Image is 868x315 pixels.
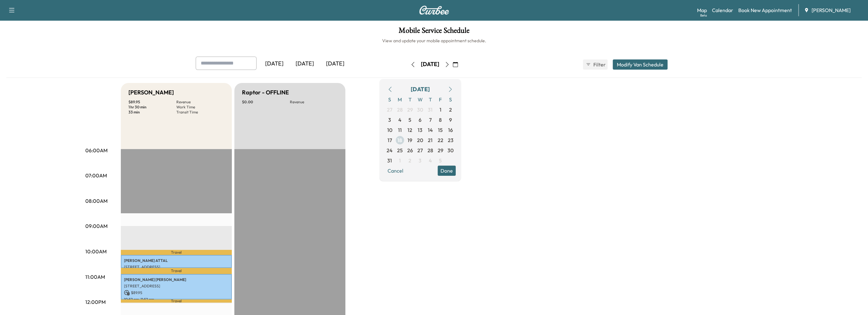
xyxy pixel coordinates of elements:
[439,116,442,124] span: 8
[439,157,442,164] span: 5
[121,299,232,302] p: Travel
[812,6,851,14] span: [PERSON_NAME]
[85,248,107,255] p: 10:00AM
[85,273,105,281] p: 11:00AM
[176,105,224,110] p: Work Time
[176,110,224,115] p: Transit Time
[85,147,108,154] p: 06:00AM
[418,126,422,134] span: 13
[128,105,176,110] p: 1 hr 30 min
[697,6,707,14] a: MapBeta
[124,297,229,302] p: 10:52 am - 11:52 am
[429,157,432,164] span: 4
[176,99,224,105] p: Revenue
[290,99,338,105] p: Revenue
[448,136,454,144] span: 23
[290,57,320,71] div: [DATE]
[419,116,421,124] span: 6
[419,6,449,15] img: Curbee Logo
[438,126,443,134] span: 15
[583,59,608,70] button: Filter
[388,116,391,124] span: 3
[408,136,412,144] span: 19
[398,116,401,124] span: 4
[415,94,425,105] span: W
[408,116,411,124] span: 5
[121,268,232,274] p: Travel
[124,277,229,282] p: [PERSON_NAME] [PERSON_NAME]
[447,147,454,154] span: 30
[419,157,421,164] span: 3
[399,157,401,164] span: 1
[429,116,432,124] span: 7
[85,197,108,205] p: 08:00AM
[738,6,792,14] a: Book New Appointment
[397,106,403,113] span: 28
[388,136,392,144] span: 17
[411,85,430,94] div: [DATE]
[385,94,395,105] span: S
[6,38,862,44] h6: View and update your mobile appointment schedule.
[449,116,452,124] span: 9
[124,264,229,270] p: [STREET_ADDRESS]
[124,258,229,263] p: [PERSON_NAME] ATTAL
[398,126,402,134] span: 11
[407,147,413,154] span: 26
[425,94,435,105] span: T
[421,60,439,68] div: [DATE]
[397,136,402,144] span: 18
[128,88,174,97] h5: [PERSON_NAME]
[397,147,403,154] span: 25
[242,88,289,97] h5: Raptor - OFFLINE
[427,147,433,154] span: 28
[440,106,441,113] span: 1
[128,99,176,105] p: $ 89.95
[408,126,412,134] span: 12
[387,126,392,134] span: 10
[449,106,452,113] span: 2
[124,290,229,296] p: $ 89.95
[417,136,423,144] span: 20
[387,147,393,154] span: 24
[417,106,423,113] span: 30
[438,147,443,154] span: 29
[128,110,176,115] p: 33 min
[700,13,707,18] div: Beta
[428,106,433,113] span: 31
[593,61,605,68] span: Filter
[85,172,107,179] p: 07:00AM
[417,147,423,154] span: 27
[259,57,290,71] div: [DATE]
[85,298,106,306] p: 12:00PM
[405,94,415,105] span: T
[446,94,456,105] span: S
[320,57,350,71] div: [DATE]
[242,99,290,105] p: $ 0.00
[395,94,405,105] span: M
[6,27,862,38] h1: Mobile Service Schedule
[428,126,433,134] span: 14
[124,284,229,289] p: [STREET_ADDRESS]
[438,136,443,144] span: 22
[385,166,406,176] button: Cancel
[435,94,446,105] span: F
[428,136,433,144] span: 21
[387,106,392,113] span: 27
[85,222,108,230] p: 09:00AM
[121,250,232,255] p: Travel
[448,126,453,134] span: 16
[712,6,733,14] a: Calendar
[438,166,456,176] button: Done
[613,59,668,70] button: Modify Van Schedule
[408,157,411,164] span: 2
[387,157,392,164] span: 31
[407,106,413,113] span: 29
